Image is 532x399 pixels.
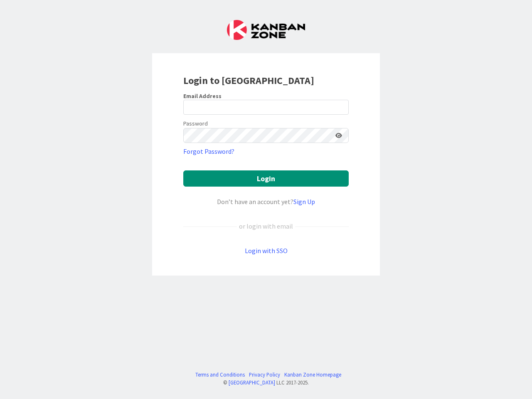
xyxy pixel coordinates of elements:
label: Email Address [183,92,222,100]
a: Privacy Policy [249,371,280,379]
a: [GEOGRAPHIC_DATA] [229,379,275,386]
div: Don’t have an account yet? [183,197,349,207]
a: Kanban Zone Homepage [284,371,341,379]
button: Login [183,170,349,187]
a: Forgot Password? [183,146,234,156]
img: Kanban Zone [227,20,305,40]
label: Password [183,119,208,128]
a: Sign Up [293,197,315,206]
b: Login to [GEOGRAPHIC_DATA] [183,74,314,87]
a: Login with SSO [245,246,288,255]
div: or login with email [237,221,295,231]
a: Terms and Conditions [195,371,245,379]
div: © LLC 2017- 2025 . [191,379,341,387]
